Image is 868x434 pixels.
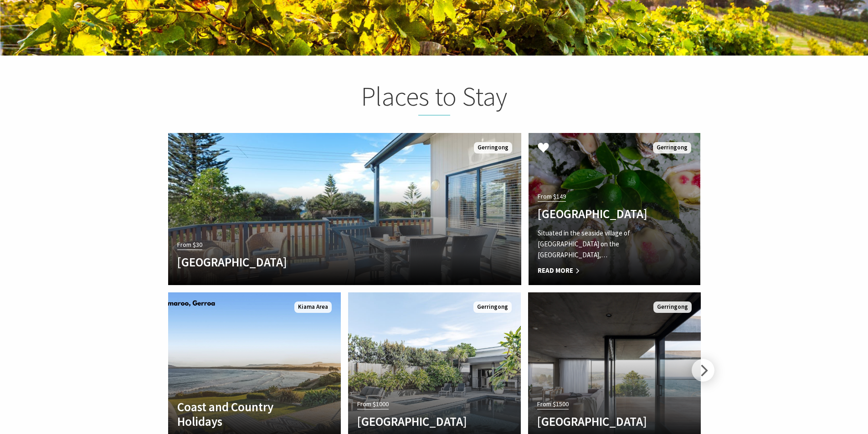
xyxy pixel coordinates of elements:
span: Read More [538,265,665,276]
button: Click to Favourite Mercure Gerringong Resort [529,133,558,164]
h4: [GEOGRAPHIC_DATA] [357,414,486,429]
h4: [GEOGRAPHIC_DATA] [177,255,459,269]
a: From $30 [GEOGRAPHIC_DATA] Gerringong [168,133,521,285]
h2: Places to Stay [256,81,613,116]
span: From $1500 [537,399,569,409]
span: From $1000 [357,399,389,409]
span: Gerringong [653,301,692,313]
h4: [GEOGRAPHIC_DATA] [537,414,666,429]
h4: Coast and Country Holidays [177,399,306,429]
p: Situated in the seaside village of [GEOGRAPHIC_DATA] on the [GEOGRAPHIC_DATA],… [538,228,665,260]
span: From $149 [538,191,566,202]
span: Kiama Area [294,301,332,313]
span: Gerringong [474,142,512,153]
span: Gerringong [473,301,512,313]
span: From $30 [177,240,202,250]
h4: [GEOGRAPHIC_DATA] [538,206,665,221]
a: From $149 [GEOGRAPHIC_DATA] Situated in the seaside village of [GEOGRAPHIC_DATA] on the [GEOGRAPH... [529,133,700,285]
span: Gerringong [653,142,691,153]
